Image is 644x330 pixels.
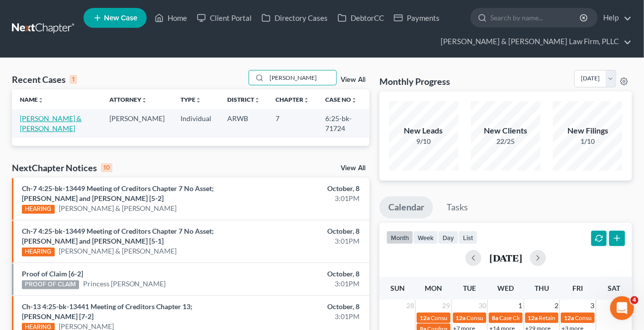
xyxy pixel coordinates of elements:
a: Districtunfold_more [227,96,260,103]
i: unfold_more [141,97,147,103]
span: Thu [535,284,549,292]
span: Consult Date for Love, [PERSON_NAME] [431,314,536,322]
div: New Leads [389,125,459,136]
span: 12a [528,314,538,322]
i: unfold_more [352,97,358,103]
span: 12a [564,314,574,322]
div: 3:01PM [254,312,360,322]
span: Case Closed Date for [PERSON_NAME] [499,314,601,322]
td: [PERSON_NAME] [101,109,173,137]
div: PROOF OF CLAIM [22,280,79,289]
span: 12a [456,314,466,322]
span: 30 [477,300,487,312]
a: [PERSON_NAME] & [PERSON_NAME] [59,246,177,256]
div: 10 [101,163,112,172]
a: Payments [389,9,445,27]
h3: Monthly Progress [379,75,450,87]
div: New Filings [553,125,623,136]
i: unfold_more [254,97,260,103]
a: Proof of Claim [6-2] [22,269,83,278]
div: October, 8 [254,184,360,194]
span: Tue [463,284,476,292]
a: [PERSON_NAME] & [PERSON_NAME] Law Firm, PLLC [436,33,632,51]
a: Tasks [438,197,477,218]
span: Mon [425,284,442,292]
i: unfold_more [304,97,310,103]
span: 1 [518,300,524,312]
a: Nameunfold_more [20,96,44,103]
a: [PERSON_NAME] & [PERSON_NAME] [20,114,82,132]
button: list [459,231,477,244]
div: 3:01PM [254,236,360,246]
div: HEARING [22,248,55,257]
iframe: Intercom live chat [610,296,634,320]
div: Recent Cases [12,73,77,85]
i: unfold_more [38,97,44,103]
h2: [DATE] [489,253,522,263]
td: 7 [268,109,318,137]
a: Chapterunfold_more [276,96,310,103]
input: Search by name... [490,8,581,27]
a: Client Portal [192,9,257,27]
td: 6:25-bk-71724 [318,109,369,137]
span: 8a [492,314,498,322]
div: October, 8 [254,226,360,236]
a: [PERSON_NAME] & [PERSON_NAME] [59,203,177,213]
div: October, 8 [254,302,360,312]
span: Consult Date for [PERSON_NAME] [467,314,557,322]
a: Ch-7 4:25-bk-13449 Meeting of Creditors Chapter 7 No Asset; [PERSON_NAME] and [PERSON_NAME] [5-1] [22,227,214,245]
button: day [438,231,459,244]
div: 3:01PM [254,194,360,203]
span: 3 [590,300,596,312]
div: 3:01PM [254,279,360,289]
td: ARWB [219,109,268,137]
a: Attorneyunfold_more [109,96,147,103]
a: View All [341,165,366,172]
a: Princess [PERSON_NAME] [83,279,166,289]
a: Ch-13 4:25-bk-13441 Meeting of Creditors Chapter 13; [PERSON_NAME] [7-2] [22,302,192,321]
button: week [413,231,438,244]
a: Case Nounfold_more [326,96,358,103]
span: 4 [631,296,639,304]
span: Fri [573,284,583,292]
div: 9/10 [389,136,459,146]
span: 28 [405,300,415,312]
a: Ch-7 4:25-bk-13449 Meeting of Creditors Chapter 7 No Asset; [PERSON_NAME] and [PERSON_NAME] [5-2] [22,184,214,202]
input: Search by name... [267,70,336,85]
a: Help [598,9,632,27]
span: Wed [497,284,514,292]
a: View All [341,76,366,83]
a: DebtorCC [333,9,389,27]
a: Calendar [379,197,433,218]
div: NextChapter Notices [12,162,112,174]
a: Home [150,9,192,27]
div: 1/10 [553,136,623,146]
i: unfold_more [195,97,201,103]
div: HEARING [22,205,55,214]
span: 12a [420,314,430,322]
span: New Case [104,14,137,22]
span: Sat [608,284,620,292]
div: New Clients [471,125,541,136]
div: 1 [70,75,77,84]
a: Typeunfold_more [181,96,201,103]
button: month [386,231,413,244]
span: Sun [390,284,405,292]
span: 29 [442,300,452,312]
span: 2 [553,300,559,312]
div: 22/25 [471,136,541,146]
td: Individual [173,109,219,137]
a: Directory Cases [257,9,333,27]
div: October, 8 [254,269,360,279]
